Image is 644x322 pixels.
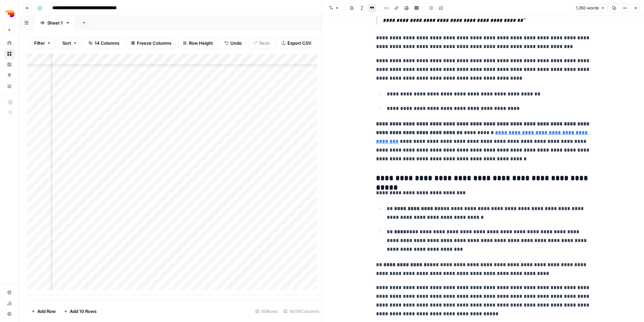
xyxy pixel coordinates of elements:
[4,81,15,91] a: Your Data
[249,38,274,48] button: Redo
[62,40,71,46] span: Sort
[4,309,15,319] button: Help + Support
[58,38,82,48] button: Sort
[47,19,63,26] div: Sheet 1
[34,16,76,30] a: Sheet 1
[84,38,124,48] button: 14 Columns
[4,8,16,20] img: Depends Logo
[178,38,217,48] button: Row Height
[95,40,119,46] span: 14 Columns
[4,48,15,59] a: Browse
[30,38,55,48] button: Filter
[60,306,101,317] button: Add 10 Rows
[253,306,281,317] div: 60 Rows
[4,70,15,81] a: Opportunities
[220,38,246,48] button: Undo
[259,40,270,46] span: Redo
[70,308,97,315] span: Add 10 Rows
[137,40,171,46] span: Freeze Columns
[4,287,15,298] a: Settings
[34,40,45,46] span: Filter
[189,40,213,46] span: Row Height
[4,5,15,22] button: Workspace: Depends
[287,40,311,46] span: Export CSV
[573,4,608,12] button: 1,350 words
[4,38,15,48] a: Home
[281,306,322,317] div: 14/14 Columns
[576,5,599,11] span: 1,350 words
[230,40,242,46] span: Undo
[277,38,316,48] button: Export CSV
[4,298,15,309] a: Usage
[126,38,176,48] button: Freeze Columns
[27,306,60,317] button: Add Row
[4,59,15,70] a: Insights
[37,308,56,315] span: Add Row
